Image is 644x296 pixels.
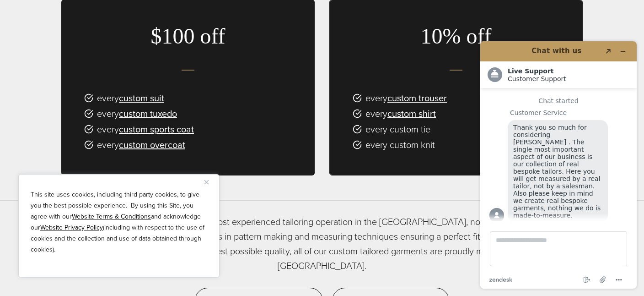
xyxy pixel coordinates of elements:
[119,91,164,105] a: custom suit
[97,106,177,121] span: every
[31,189,207,255] p: This site uses cookies, including third party cookies, to give you the best possible experience. ...
[72,212,151,221] a: Website Terms & Conditions
[119,122,194,136] a: custom sports coat
[97,91,164,105] span: every
[20,6,39,15] span: Chat
[204,180,209,184] img: Close
[97,122,194,137] span: every
[365,106,436,121] span: every
[61,23,315,49] h3: $100 off
[119,107,177,121] a: custom tuxedo
[97,137,185,152] span: every
[330,23,582,49] h3: 10% off
[387,91,447,105] a: custom trouser
[387,107,436,121] a: custom shirt
[40,223,103,232] a: Website Privacy Policy
[204,176,215,187] button: Close
[473,34,644,296] iframe: Find more information here
[365,91,447,105] span: every
[119,138,185,152] a: custom overcoat
[107,214,537,273] p: [PERSON_NAME] is the most experienced tailoring operation in the [GEOGRAPHIC_DATA], now in our fi...
[365,122,430,137] span: every custom tie
[365,137,435,152] span: every custom knit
